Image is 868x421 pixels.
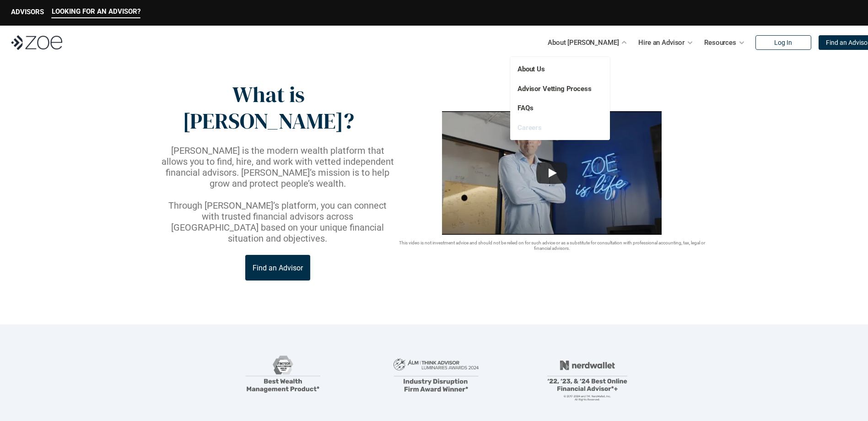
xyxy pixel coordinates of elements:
p: Through [PERSON_NAME]’s platform, you can connect with trusted financial advisors across [GEOGRAP... [160,200,396,244]
p: LOOKING FOR AN ADVISOR? [52,7,140,16]
a: Advisor Vetting Process [518,85,592,93]
p: What is [PERSON_NAME]? [160,81,377,134]
p: This video is not investment advice and should not be relied on for such advice or as a substitut... [396,240,709,251]
button: Play [536,162,567,184]
p: Hire an Advisor [638,36,685,49]
p: About [PERSON_NAME] [548,36,619,49]
a: Careers [518,124,542,132]
p: Resources [704,36,736,49]
a: FAQs [518,104,533,112]
p: ADVISORS [11,8,44,16]
img: sddefault.webp [442,111,662,235]
p: [PERSON_NAME] is the modern wealth platform that allows you to find, hire, and work with vetted i... [160,145,396,189]
a: Log In [755,35,811,50]
a: Find an Advisor [245,255,310,281]
a: About Us [518,65,545,73]
p: Find an Advisor [253,264,303,272]
p: Log In [774,39,792,47]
